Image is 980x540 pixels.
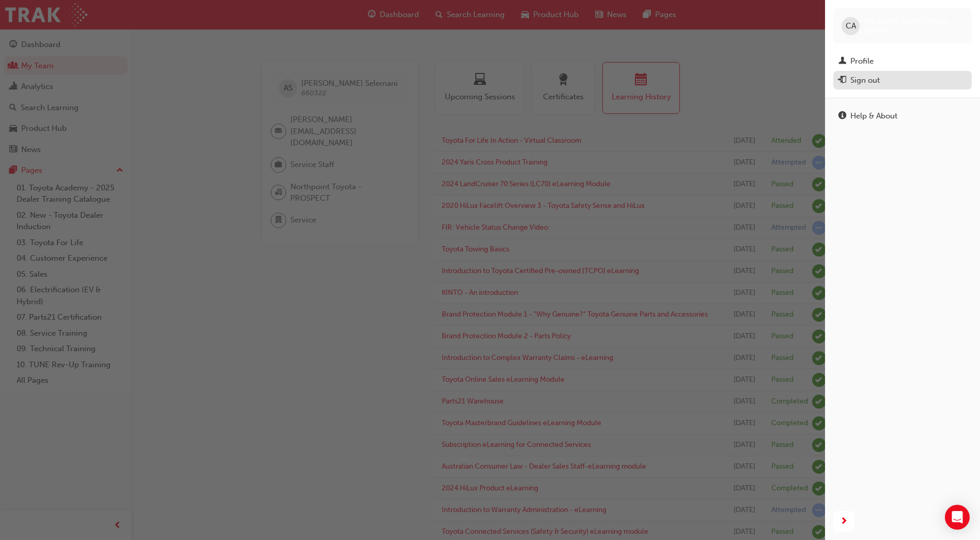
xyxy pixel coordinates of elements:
[864,17,948,26] span: [PERSON_NAME] Ailion
[838,76,846,85] span: exit-icon
[945,505,970,530] div: Open Intercom Messenger
[840,515,848,528] span: next-icon
[838,57,846,66] span: man-icon
[850,74,880,86] div: Sign out
[850,110,897,122] div: Help & About
[846,20,856,32] span: CA
[850,55,874,67] div: Profile
[838,112,846,121] span: info-icon
[833,107,972,126] a: Help & About
[864,26,887,35] span: 617706
[833,52,972,71] a: Profile
[833,71,972,90] button: Sign out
